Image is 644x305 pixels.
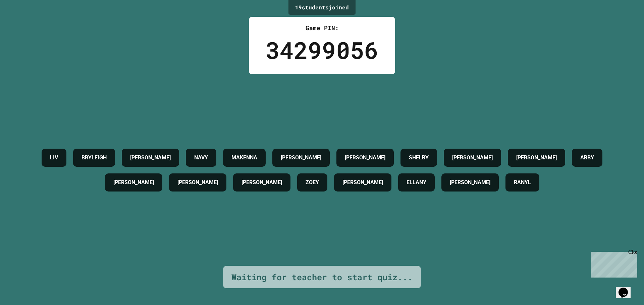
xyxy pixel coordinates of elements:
h4: [PERSON_NAME] [452,154,493,162]
h4: LIV [50,154,58,162]
h4: [PERSON_NAME] [113,178,154,186]
h4: [PERSON_NAME] [130,154,171,162]
iframe: chat widget [616,278,637,298]
h4: ELLANY [407,178,426,186]
h4: [PERSON_NAME] [241,178,282,186]
h4: ABBY [580,154,594,162]
iframe: chat widget [588,249,637,278]
div: Game PIN: [266,23,378,32]
h4: SHELBY [409,154,429,162]
h4: [PERSON_NAME] [450,178,490,186]
h4: [PERSON_NAME] [281,154,321,162]
div: Chat with us now!Close [3,3,46,43]
h4: MAKENNA [231,154,257,162]
div: 34299056 [266,32,378,68]
h4: BRYLEIGH [82,154,107,162]
h4: NAVY [194,154,208,162]
h4: [PERSON_NAME] [177,178,218,186]
h4: ZOEY [306,178,319,186]
h4: [PERSON_NAME] [345,154,385,162]
h4: [PERSON_NAME] [516,154,557,162]
h4: [PERSON_NAME] [342,178,383,186]
h4: RANYL [514,178,531,186]
div: Waiting for teacher to start quiz... [231,271,413,284]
